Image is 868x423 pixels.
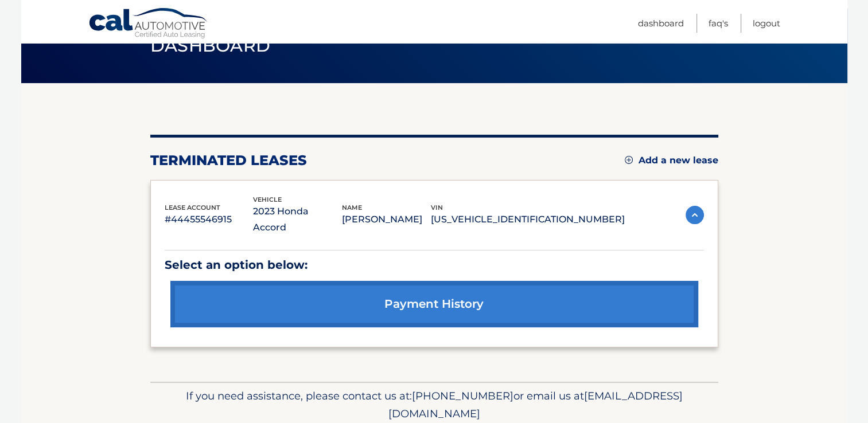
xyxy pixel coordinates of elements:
[150,35,271,56] span: Dashboard
[150,152,307,169] h2: terminated leases
[412,389,513,402] span: [PHONE_NUMBER]
[709,14,728,33] a: FAQ's
[625,156,633,164] img: add.svg
[253,203,342,236] p: 2023 Honda Accord
[342,203,362,211] span: name
[88,7,209,41] a: Cal Automotive
[686,206,704,224] img: accordion-active.svg
[253,195,282,203] span: vehicle
[165,211,254,228] p: #44455546915
[165,255,704,275] p: Select an option below:
[165,203,220,211] span: lease account
[170,281,698,327] a: payment history
[625,155,718,166] a: Add a new lease
[753,14,780,33] a: Logout
[638,14,684,33] a: Dashboard
[342,211,431,228] p: [PERSON_NAME]
[431,211,625,228] p: [US_VEHICLE_IDENTIFICATION_NUMBER]
[431,203,443,211] span: vin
